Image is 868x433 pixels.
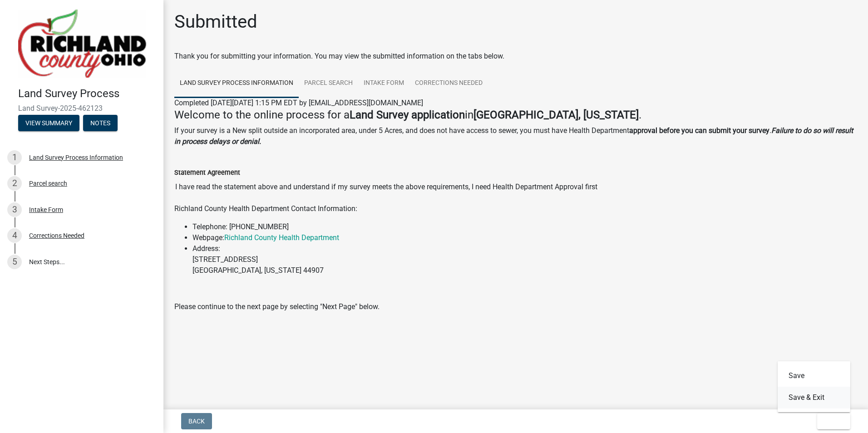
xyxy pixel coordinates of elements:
[83,115,118,131] button: Notes
[299,69,358,98] a: Parcel search
[192,232,857,243] li: Webpage:
[18,120,79,127] wm-modal-confirm: Summary
[29,180,67,187] div: Parcel search
[7,150,22,165] div: 1
[174,126,853,146] strong: Failure to do so will result in process delays or denial.
[29,207,63,213] div: Intake Form
[409,69,488,98] a: Corrections Needed
[7,202,22,217] div: 3
[629,126,769,135] strong: approval before you can submit your survey
[18,104,145,113] span: Land Survey-2025-462123
[473,108,639,121] strong: [GEOGRAPHIC_DATA], [US_STATE]
[350,108,465,121] strong: Land Survey application
[7,228,22,243] div: 4
[7,176,22,191] div: 2
[817,413,850,429] button: Exit
[824,418,838,425] span: Exit
[192,243,857,276] li: Address: [STREET_ADDRESS] [GEOGRAPHIC_DATA], [US_STATE] 44907
[18,87,156,100] h4: Land Survey Process
[174,69,299,98] a: Land Survey Process Information
[18,115,79,131] button: View Summary
[188,418,205,425] span: Back
[224,233,339,242] a: Richland County Health Department
[174,108,857,122] h4: Welcome to the online process for a in .
[192,221,857,232] li: Telephone: [PHONE_NUMBER]
[174,203,857,214] p: Richland County Health Department Contact Information:
[7,255,22,269] div: 5
[29,154,123,161] div: Land Survey Process Information
[18,10,146,78] img: Richland County, Ohio
[778,361,850,412] div: Exit
[174,98,423,107] span: Completed [DATE][DATE] 1:15 PM EDT by [EMAIL_ADDRESS][DOMAIN_NAME]
[83,120,118,127] wm-modal-confirm: Notes
[778,365,850,387] button: Save
[174,301,857,312] p: Please continue to the next page by selecting "Next Page" below.
[29,232,84,239] div: Corrections Needed
[174,125,857,147] p: If your survey is a New split outside an incorporated area, under 5 Acres, and does not have acce...
[174,11,257,33] h1: Submitted
[181,413,212,429] button: Back
[778,387,850,408] button: Save & Exit
[174,51,857,62] div: Thank you for submitting your information. You may view the submitted information on the tabs below.
[174,170,240,176] label: Statement Agreement
[358,69,409,98] a: Intake Form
